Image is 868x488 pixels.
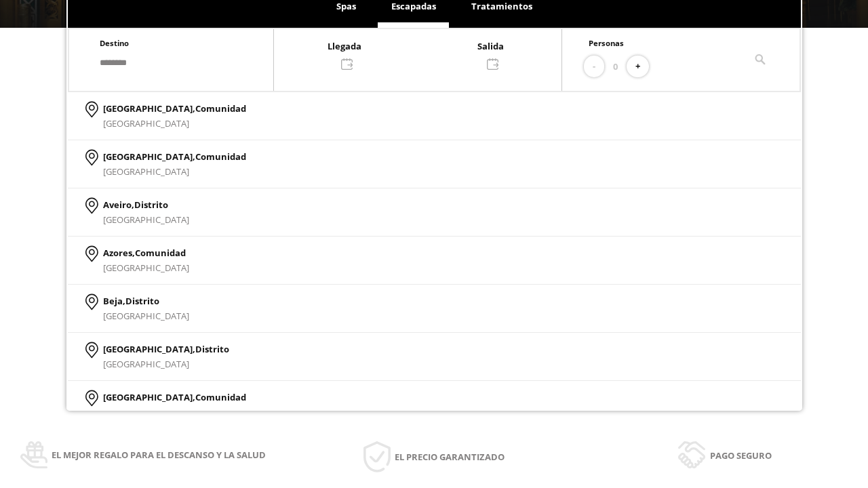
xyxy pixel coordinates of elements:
[103,213,189,226] span: [GEOGRAPHIC_DATA]
[103,101,246,116] p: [GEOGRAPHIC_DATA],
[627,56,649,78] button: +
[589,38,624,48] span: Personas
[710,448,772,463] span: Pago seguro
[613,59,618,74] span: 0
[52,447,266,462] span: El mejor regalo para el descanso y la salud
[103,390,246,405] p: [GEOGRAPHIC_DATA],
[103,117,189,129] span: [GEOGRAPHIC_DATA]
[103,197,189,212] p: Aveiro,
[103,406,189,418] span: [GEOGRAPHIC_DATA]
[103,342,229,357] p: [GEOGRAPHIC_DATA],
[195,391,246,403] span: Comunidad
[125,295,159,307] span: Distrito
[103,293,189,308] p: Beja,
[100,38,129,48] span: Destino
[195,343,229,355] span: Distrito
[103,358,189,370] span: [GEOGRAPHIC_DATA]
[103,310,189,322] span: [GEOGRAPHIC_DATA]
[103,165,189,178] span: [GEOGRAPHIC_DATA]
[395,449,505,464] span: El precio garantizado
[103,262,189,274] span: [GEOGRAPHIC_DATA]
[134,199,168,211] span: Distrito
[195,150,246,163] span: Comunidad
[135,247,186,259] span: Comunidad
[103,149,246,164] p: [GEOGRAPHIC_DATA],
[195,102,246,115] span: Comunidad
[103,245,189,260] p: Azores,
[584,56,604,78] button: -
